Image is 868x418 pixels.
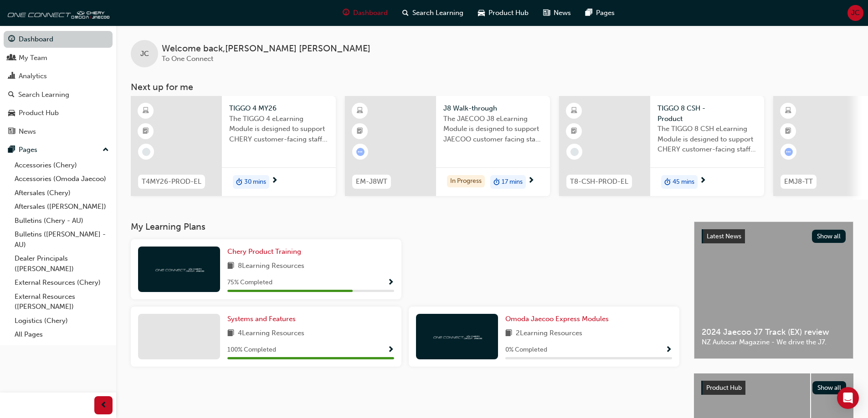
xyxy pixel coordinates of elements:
[596,8,615,18] span: Pages
[395,4,471,22] a: search-iconSearch Learning
[8,109,15,117] span: car-icon
[812,381,847,394] button: Show all
[571,105,577,117] span: learningResourceType_ELEARNING-icon
[356,176,387,187] span: EM-J8WT
[387,344,394,356] button: Show Progress
[11,227,113,252] a: Bulletins ([PERSON_NAME] - AU)
[702,337,846,347] span: NZ Autocar Magazine - We drive the J7.
[335,4,395,22] a: guage-iconDashboard
[665,346,672,354] span: Show Progress
[19,126,36,137] div: News
[586,7,592,19] span: pages-icon
[227,277,272,288] span: 75 % Completed
[505,345,547,355] span: 0 % Completed
[229,114,329,145] span: The TIGGO 4 eLearning Module is designed to support CHERY customer-facing staff with the product ...
[706,384,742,392] span: Product Hub
[19,145,37,155] div: Pages
[657,124,757,155] span: The TIGGO 8 CSH eLearning Module is designed to support CHERY customer-facing staff with the prod...
[502,177,523,187] span: 17 mins
[8,54,15,62] span: people-icon
[387,277,394,288] button: Show Progress
[11,314,113,328] a: Logistics (Chery)
[387,279,394,287] span: Show Progress
[227,261,234,272] span: book-icon
[447,175,485,187] div: In Progress
[516,328,582,339] span: 2 Learning Resources
[8,91,15,99] span: search-icon
[19,53,47,63] div: My Team
[412,8,463,18] span: Search Learning
[11,276,113,290] a: External Resources (Chery)
[345,96,550,196] a: EM-J8WTJ8 Walk-throughThe JAECOO J8 eLearning Module is designed to support JAECOO customer facin...
[11,186,113,200] a: Aftersales (Chery)
[11,327,113,342] a: All Pages
[227,247,301,256] span: Chery Product Training
[11,214,113,228] a: Bulletins (Chery - AU)
[578,4,622,22] a: pages-iconPages
[4,123,113,140] a: News
[236,176,242,188] span: duration-icon
[8,146,15,154] span: pages-icon
[665,344,672,356] button: Show Progress
[19,108,59,118] div: Product Hub
[387,346,394,354] span: Show Progress
[11,172,113,186] a: Accessories (Omoda Jaecoo)
[229,103,329,114] span: TIGGO 4 MY26
[357,126,363,137] span: booktick-icon
[559,96,764,196] a: T8-CSH-PROD-ELTIGGO 8 CSH - ProductThe TIGGO 8 CSH eLearning Module is designed to support CHERY ...
[837,387,859,409] div: Open Intercom Messenger
[140,49,149,59] span: JC
[4,141,113,158] button: Pages
[357,105,363,117] span: learningResourceType_ELEARNING-icon
[707,232,741,240] span: Latest News
[785,148,793,156] span: learningRecordVerb_ATTEMPT-icon
[227,315,296,323] span: Systems and Features
[162,44,370,54] span: Welcome back , [PERSON_NAME] [PERSON_NAME]
[471,4,536,22] a: car-iconProduct Hub
[131,96,336,196] a: T4MY26-PROD-ELTIGGO 4 MY26The TIGGO 4 eLearning Module is designed to support CHERY customer-faci...
[443,114,543,145] span: The JAECOO J8 eLearning Module is designed to support JAECOO customer facing staff with the produ...
[11,200,113,214] a: Aftersales ([PERSON_NAME])
[847,5,863,21] button: JC
[5,4,109,22] img: oneconnect
[8,35,15,44] span: guage-icon
[432,332,482,341] img: oneconnect
[244,177,266,187] span: 30 mins
[699,177,706,185] span: next-icon
[103,144,109,156] span: up-icon
[116,82,868,92] h3: Next up for me
[227,247,305,257] a: Chery Product Training
[785,126,791,137] span: booktick-icon
[570,148,579,156] span: learningRecordVerb_NONE-icon
[528,177,534,185] span: next-icon
[505,314,612,324] a: Omoda Jaecoo Express Modules
[488,8,529,18] span: Product Hub
[493,176,500,188] span: duration-icon
[664,176,671,188] span: duration-icon
[443,103,543,114] span: J8 Walk-through
[554,8,571,18] span: News
[8,128,15,136] span: news-icon
[402,7,409,19] span: search-icon
[131,222,679,232] h3: My Learning Plans
[701,381,846,395] a: Product HubShow all
[702,229,846,244] a: Latest NewsShow all
[4,50,113,66] a: My Team
[162,55,213,63] span: To One Connect
[356,148,365,156] span: learningRecordVerb_ATTEMPT-icon
[353,8,388,18] span: Dashboard
[4,68,113,85] a: Analytics
[673,177,694,187] span: 45 mins
[543,7,550,19] span: news-icon
[238,261,304,272] span: 8 Learning Resources
[4,31,113,48] a: Dashboard
[851,8,860,18] span: JC
[11,158,113,172] a: Accessories (Chery)
[505,328,512,339] span: book-icon
[227,345,276,355] span: 100 % Completed
[8,72,15,81] span: chart-icon
[227,328,234,339] span: book-icon
[812,230,846,243] button: Show all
